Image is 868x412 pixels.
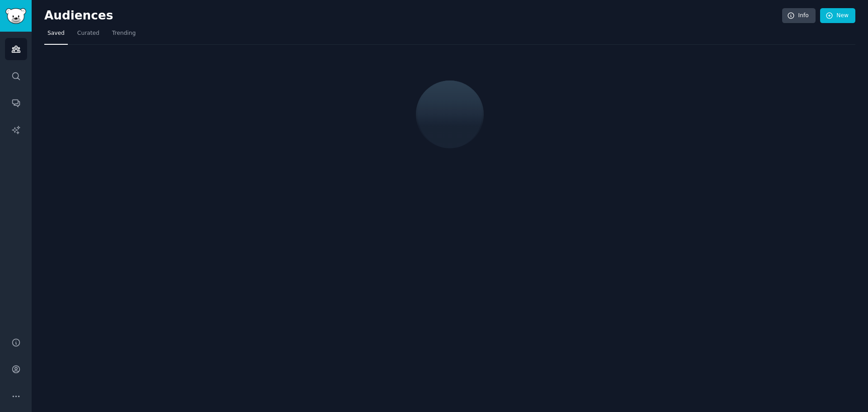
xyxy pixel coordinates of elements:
[820,8,855,24] a: New
[44,26,68,45] a: Saved
[112,29,136,38] span: Trending
[44,9,782,23] h2: Audiences
[5,8,26,24] img: GummySearch logo
[109,26,139,45] a: Trending
[782,8,816,24] a: Info
[47,29,65,38] span: Saved
[74,26,103,45] a: Curated
[77,29,99,38] span: Curated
